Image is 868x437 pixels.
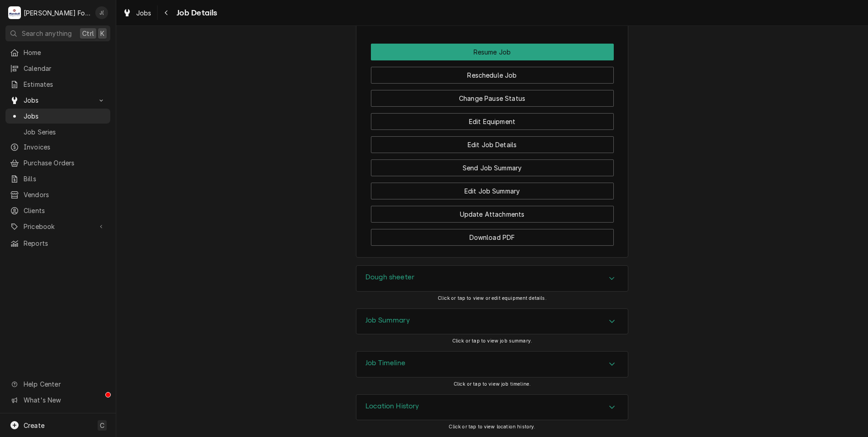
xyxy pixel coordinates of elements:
[449,424,535,430] span: Click or tap to view location history.
[371,159,614,176] button: Send Job Summary
[24,48,106,57] span: Home
[371,229,614,246] button: Download PDF
[365,316,410,325] h3: Job Summary
[452,338,532,344] span: Click or tap to view job summary.
[24,111,106,121] span: Jobs
[136,8,152,18] span: Jobs
[24,395,105,405] span: What's New
[100,421,104,430] span: C
[371,44,614,60] button: Resume Job
[371,44,614,246] div: Button Group
[100,29,104,38] span: K
[371,176,614,199] div: Button Group Row
[24,127,106,137] span: Job Series
[5,155,110,170] a: Purchase Orders
[5,61,110,76] a: Calendar
[24,422,44,429] span: Create
[371,130,614,153] div: Button Group Row
[356,395,628,420] button: Accordion Details Expand Trigger
[24,190,106,199] span: Vendors
[371,199,614,223] div: Button Group Row
[371,153,614,176] div: Button Group Row
[371,60,614,84] div: Button Group Row
[365,402,419,411] h3: Location History
[365,359,405,367] h3: Job Timeline
[24,158,106,168] span: Purchase Orders
[159,5,174,20] button: Navigate back
[356,352,628,377] button: Accordion Details Expand Trigger
[5,124,110,139] a: Job Series
[371,90,614,107] button: Change Pause Status
[371,67,614,84] button: Reschedule Job
[24,79,106,89] span: Estimates
[371,183,614,199] button: Edit Job Summary
[371,223,614,246] div: Button Group Row
[24,64,106,73] span: Calendar
[5,77,110,92] a: Estimates
[356,351,628,377] div: Job Timeline
[174,7,217,19] span: Job Details
[5,203,110,218] a: Clients
[371,84,614,107] div: Button Group Row
[24,222,92,231] span: Pricebook
[5,377,110,392] a: Go to Help Center
[82,29,94,38] span: Ctrl
[454,381,531,387] span: Click or tap to view job timeline.
[5,171,110,186] a: Bills
[8,6,21,19] div: Marshall Food Equipment Service's Avatar
[371,206,614,223] button: Update Attachments
[356,394,628,421] div: Location History
[5,139,110,154] a: Invoices
[119,5,155,20] a: Jobs
[356,395,628,420] div: Accordion Header
[24,206,106,215] span: Clients
[371,107,614,130] div: Button Group Row
[356,265,628,292] div: Dough sheeter
[24,174,106,184] span: Bills
[356,266,628,291] div: Accordion Header
[24,95,92,105] span: Jobs
[5,219,110,234] a: Go to Pricebook
[356,352,628,377] div: Accordion Header
[22,29,72,38] span: Search anything
[24,238,106,248] span: Reports
[5,93,110,108] a: Go to Jobs
[95,6,108,19] div: Jeff Debigare (109)'s Avatar
[5,25,110,41] button: Search anythingCtrlK
[371,113,614,130] button: Edit Equipment
[356,266,628,291] button: Accordion Details Expand Trigger
[24,142,106,152] span: Invoices
[371,44,614,60] div: Button Group Row
[5,236,110,251] a: Reports
[365,273,414,282] h3: Dough sheeter
[5,45,110,60] a: Home
[5,109,110,124] a: Jobs
[95,6,108,19] div: J(
[8,6,21,19] div: M
[356,309,628,334] div: Accordion Header
[356,308,628,335] div: Job Summary
[356,309,628,334] button: Accordion Details Expand Trigger
[24,8,90,18] div: [PERSON_NAME] Food Equipment Service
[5,392,110,407] a: Go to What's New
[371,136,614,153] button: Edit Job Details
[24,379,105,389] span: Help Center
[5,187,110,202] a: Vendors
[438,295,547,301] span: Click or tap to view or edit equipment details.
